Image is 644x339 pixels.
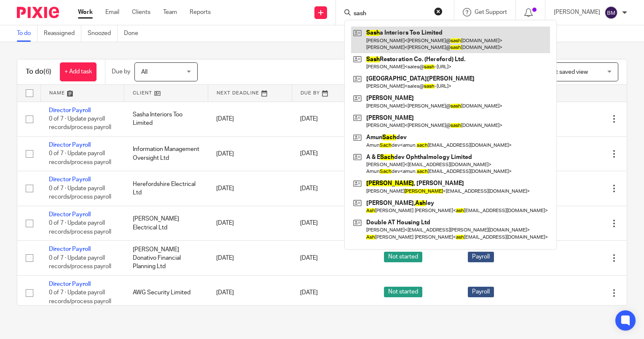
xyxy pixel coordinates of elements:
td: [DATE] [208,206,292,240]
a: Director Payroll [49,108,91,113]
h1: To do [26,67,51,76]
span: 0 of 7 · Update payroll records/process payroll [49,116,111,131]
td: [DATE] [208,241,292,275]
td: Sasha Interiors Too Limited [124,102,208,136]
span: 0 of 7 · Update payroll records/process payroll [49,220,111,235]
a: Director Payroll [49,142,91,148]
span: Select saved view [541,69,588,75]
p: [PERSON_NAME] [554,8,600,16]
input: Search [353,10,429,18]
span: Not started [384,252,422,262]
span: 0 of 7 · Update payroll records/process payroll [49,255,111,270]
span: [DATE] [300,221,318,226]
button: Clear [434,7,443,16]
span: Get Support [475,9,507,15]
a: Snoozed [88,25,118,42]
a: Director Payroll [49,246,91,252]
td: [DATE] [208,136,292,171]
p: Due by [112,67,130,76]
td: [PERSON_NAME] Electrical Ltd [124,206,208,240]
span: [DATE] [300,151,318,157]
a: + Add task [60,62,97,81]
img: svg%3E [604,6,618,19]
td: [DATE] [208,102,292,136]
a: Email [105,8,119,16]
a: Director Payroll [49,281,91,287]
a: To do [17,25,38,42]
a: Reports [190,8,211,16]
a: Team [163,8,177,16]
span: Not started [384,287,422,297]
span: [DATE] [300,186,318,191]
a: Director Payroll [49,212,91,218]
a: Reassigned [44,25,81,42]
td: [PERSON_NAME] Donativo Financial Planning Ltd [124,241,208,275]
span: Payroll [468,252,494,262]
td: Herefordshire Electrical Ltd [124,171,208,206]
span: [DATE] [300,255,318,261]
a: Done [124,25,145,42]
td: [DATE] [208,171,292,206]
span: 0 of 7 · Update payroll records/process payroll [49,290,111,304]
span: 0 of 7 · Update payroll records/process payroll [49,186,111,200]
a: Work [78,8,93,16]
span: Payroll [468,287,494,297]
span: All [141,69,148,75]
a: Clients [132,8,150,16]
td: AWG Security Limited [124,275,208,310]
td: [DATE] [208,275,292,310]
td: Information Management Oversight Ltd [124,136,208,171]
a: Director Payroll [49,177,91,183]
span: [DATE] [300,116,318,122]
span: [DATE] [300,290,318,296]
span: (6) [43,68,51,75]
img: Pixie [17,7,59,18]
span: 0 of 7 · Update payroll records/process payroll [49,151,111,166]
